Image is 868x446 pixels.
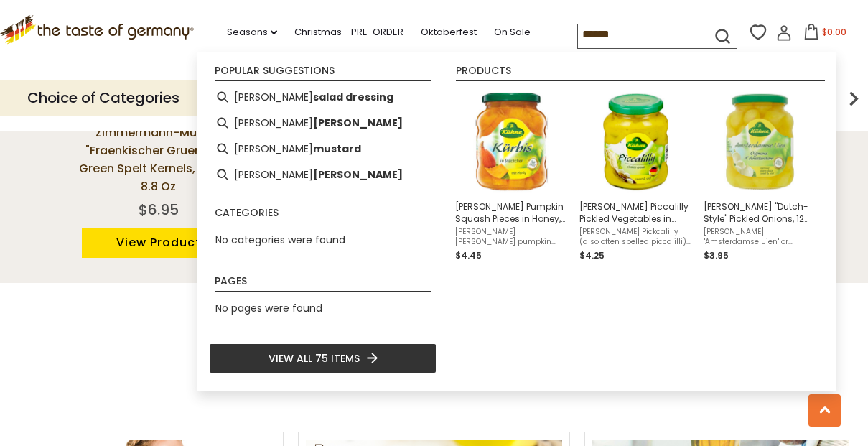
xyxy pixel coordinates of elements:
[215,301,322,315] span: No pages were found
[579,90,692,263] a: Kuehne Piccalilly Pickled Vegetables in Mustard Sauce[PERSON_NAME] Piccalilly Pickled Vegetables ...
[494,24,531,40] a: On Sale
[455,200,568,225] span: [PERSON_NAME] Pumpkin Squash Pieces in Honey, 11.5 oz.
[313,141,361,157] b: mustard
[227,24,277,40] a: Seasons
[209,136,437,162] li: kuehne mustard
[209,162,437,187] li: kuehne dill
[698,84,822,269] li: Kuehne "Dutch-Style" Pickled Onions, 12 oz.
[704,249,729,261] span: $3.95
[11,355,857,384] h3: From Our Blog
[82,228,235,259] a: View Product
[455,249,482,261] span: $4.45
[209,110,437,136] li: kuehne salata
[449,84,574,269] li: Kuehne Pumpkin Squash Pieces in Honey, 11.5 oz.
[574,84,698,269] li: Kuehne Piccalilly Pickled Vegetables in Mustard Sauce, 12.5 oz.
[269,350,360,366] span: View all 75 items
[839,84,868,113] img: next arrow
[584,90,688,194] img: Kuehne Piccalilly Pickled Vegetables in Mustard Sauce
[704,227,816,247] span: [PERSON_NAME] "Amsterdamse Uien" or Amsterdam Pickled Onions are an authentic version of this Dut...
[579,249,605,261] span: $4.25
[455,90,568,263] a: Kuehne Pumpkin Squash Pieces in Honey[PERSON_NAME] Pumpkin Squash Pieces in Honey, 11.5 oz.[PERSO...
[215,233,345,247] span: No categories were found
[708,90,812,194] img: Kuehne Amsterdam Onions
[313,167,403,183] b: [PERSON_NAME]
[313,89,393,106] b: salad dressing
[455,227,568,247] span: [PERSON_NAME] [PERSON_NAME] pumpkin squash pieces are preserved in a sweet and sour brine refined...
[579,200,692,225] span: [PERSON_NAME] Piccalilly Pickled Vegetables in Mustard Sauce, 12.5 oz.
[456,65,825,81] li: Products
[215,65,431,81] li: Popular suggestions
[294,24,403,40] a: Christmas - PRE-ORDER
[139,199,179,220] div: $6.95
[215,208,431,223] li: Categories
[704,200,816,225] span: [PERSON_NAME] "Dutch-Style" Pickled Onions, 12 oz.
[209,343,437,373] li: View all 75 items
[313,115,403,131] b: [PERSON_NAME]
[795,24,856,45] button: $0.00
[421,24,477,40] a: Oktoberfest
[197,52,836,391] div: Instant Search Results
[209,84,437,110] li: kuehne salad dressing
[579,227,692,247] span: [PERSON_NAME] Pickcalilly (also often spelled piccalilli) is a take on the British classic of the...
[704,90,816,263] a: Kuehne Amsterdam Onions[PERSON_NAME] "Dutch-Style" Pickled Onions, 12 oz.[PERSON_NAME] "Amsterdam...
[822,26,846,38] span: $0.00
[78,124,240,195] a: Zimmermann-Muehle "Fraenkischer Gruenkern" Green Spelt Kernels, Whole, 8.8 oz
[215,276,431,292] li: Pages
[459,90,564,194] img: Kuehne Pumpkin Squash Pieces in Honey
